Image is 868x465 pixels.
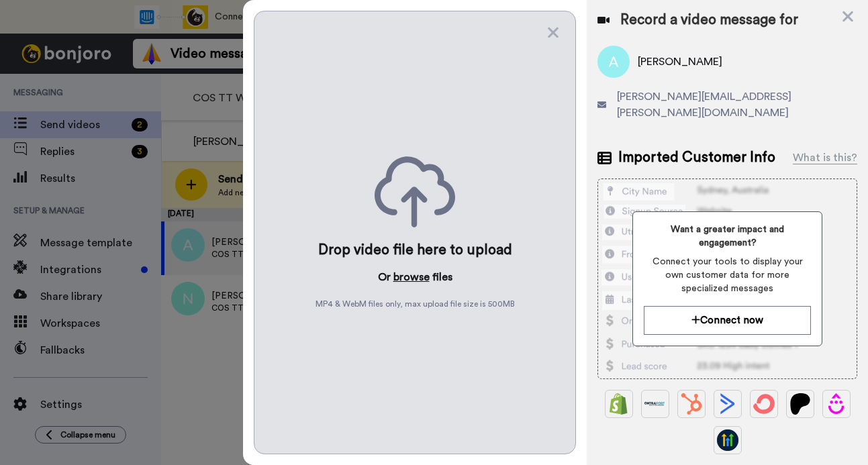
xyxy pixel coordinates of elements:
[644,223,810,250] span: Want a greater impact and engagement?
[789,393,811,415] img: Patreon
[644,393,666,415] img: Ontraport
[316,299,515,309] span: MP4 & WebM files only, max upload file size is 500 MB
[717,429,738,451] img: GoHighLevel
[608,393,630,415] img: Shopify
[681,393,702,415] img: Hubspot
[378,269,452,285] p: Or files
[793,150,857,166] div: What is this?
[717,393,738,415] img: ActiveCampaign
[826,393,847,415] img: Drip
[393,269,430,285] button: browse
[318,241,512,260] div: Drop video file here to upload
[618,148,775,168] span: Imported Customer Info
[644,306,810,335] button: Connect now
[753,393,775,415] img: ConvertKit
[644,255,810,295] span: Connect your tools to display your own customer data for more specialized messages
